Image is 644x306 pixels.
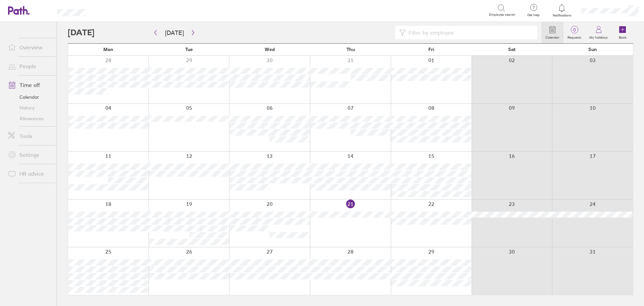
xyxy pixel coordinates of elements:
[346,47,355,52] span: Thu
[551,13,573,17] span: Notifications
[563,27,585,33] span: 0
[615,34,631,40] label: Book
[541,34,563,40] label: Calendar
[3,102,57,113] a: History
[3,92,57,102] a: Calendar
[585,34,612,40] label: My holidays
[541,22,563,43] a: Calendar
[3,167,57,180] a: HR advice
[3,41,57,54] a: Overview
[3,148,57,162] a: Settings
[3,129,57,143] a: Tools
[551,3,573,17] a: Notifications
[3,59,57,73] a: People
[3,78,57,92] a: Time off
[612,22,633,43] a: Book
[3,113,57,124] a: Allowances
[160,27,189,38] button: [DATE]
[265,47,275,52] span: Wed
[588,47,597,52] span: Sun
[406,26,533,39] input: Filter by employee
[489,13,515,17] span: Employee search
[185,47,193,52] span: Tue
[585,22,612,43] a: My holidays
[563,34,585,40] label: Requests
[428,47,434,52] span: Fri
[563,22,585,43] a: 0Requests
[523,13,544,17] span: Get help
[508,47,516,52] span: Sat
[103,47,113,52] span: Mon
[103,7,120,13] div: Search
